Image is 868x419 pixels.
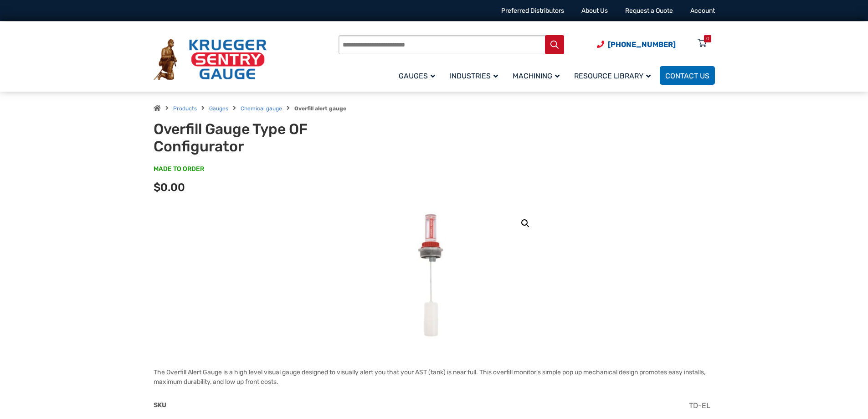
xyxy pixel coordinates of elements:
span: MADE TO ORDER [154,165,204,174]
a: Industries [444,65,507,86]
span: [PHONE_NUMBER] [608,40,676,49]
a: Phone Number (920) 434-8860 [597,39,676,50]
span: $0.00 [154,181,185,194]
a: Gauges [393,65,444,86]
img: Krueger Sentry Gauge [154,39,267,81]
a: Account [690,7,715,15]
div: 0 [706,35,709,42]
span: Resource Library [574,72,651,80]
strong: Overfill alert gauge [294,105,346,112]
span: Gauges [399,72,435,80]
span: TD-EL [689,401,710,410]
p: The Overfill Alert Gauge is a high level visual gauge designed to visually alert you that your AS... [154,367,715,387]
a: Contact Us [660,66,715,85]
a: Gauges [209,105,228,112]
img: Overfill Gauge Type OF Configurator [402,208,466,345]
a: Resource Library [569,65,660,86]
a: Request a Quote [625,7,673,15]
span: SKU [154,401,166,409]
span: Contact Us [665,72,709,80]
a: About Us [581,7,608,15]
a: View full-screen image gallery [517,215,534,232]
a: Chemical gauge [241,105,282,112]
a: Preferred Distributors [501,7,564,15]
span: Industries [450,72,498,80]
h1: Overfill Gauge Type OF Configurator [154,120,378,155]
a: Machining [507,65,569,86]
a: Products [173,105,197,112]
span: Machining [513,72,560,80]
